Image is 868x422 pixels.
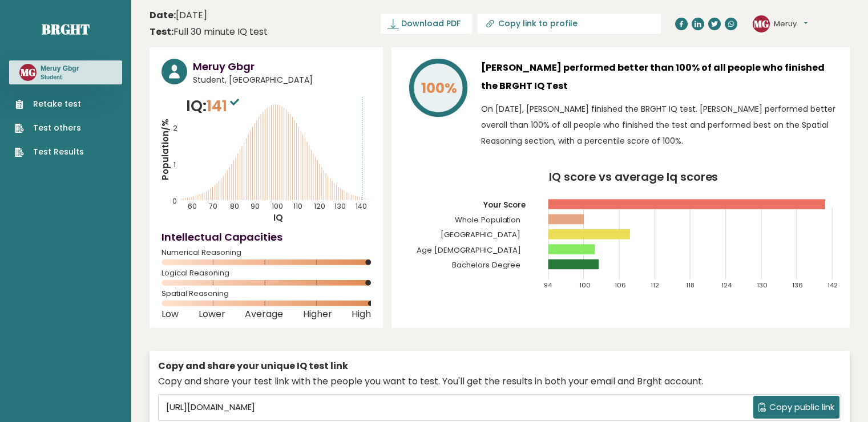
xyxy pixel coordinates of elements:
h3: [PERSON_NAME] performed better than 100% of all people who finished the BRGHT IQ Test [481,59,838,95]
span: Spatial Reasoning [162,291,371,296]
span: Average [245,312,283,316]
a: Retake test [15,98,84,110]
a: Brght [42,20,90,38]
span: Lower [199,312,225,316]
tspan: Your Score [483,200,526,210]
tspan: Population/% [159,119,171,180]
tspan: 142 [828,281,838,290]
tspan: 0 [172,196,177,206]
tspan: 106 [615,281,627,290]
button: Meruy [774,18,808,30]
tspan: 136 [793,281,804,290]
a: Test Results [15,146,84,158]
time: [DATE] [150,9,207,22]
tspan: 140 [356,201,367,211]
span: Copy public link [769,401,834,414]
tspan: 110 [293,201,302,211]
b: Test: [150,25,173,38]
tspan: 90 [251,201,260,211]
div: Full 30 minute IQ test [150,25,268,39]
a: Test others [15,122,84,134]
span: Higher [303,312,332,316]
tspan: 118 [686,281,695,290]
span: Numerical Reasoning [162,250,371,255]
div: Copy and share your test link with the people you want to test. You'll get the results in both yo... [158,375,841,388]
tspan: 100 [579,281,591,290]
button: Copy public link [753,396,839,419]
p: Student [41,74,79,82]
tspan: 1 [173,160,176,169]
span: Low [162,312,179,316]
span: High [352,312,371,316]
h4: Intellectual Capacities [162,229,371,245]
div: Copy and share your unique IQ test link [158,359,841,373]
tspan: 124 [721,281,732,290]
tspan: 130 [757,281,768,290]
text: MG [754,17,769,30]
tspan: 2 [173,123,177,133]
tspan: Whole Population [455,214,521,225]
span: Download PDF [401,18,461,30]
span: Student, [GEOGRAPHIC_DATA] [193,74,371,86]
tspan: 70 [209,201,217,211]
a: Download PDF [381,14,472,34]
p: On [DATE], [PERSON_NAME] finished the BRGHT IQ test. [PERSON_NAME] performed better overall than ... [481,101,838,149]
span: Logical Reasoning [162,271,371,275]
tspan: 130 [334,201,346,211]
tspan: [GEOGRAPHIC_DATA] [441,229,521,240]
tspan: Age [DEMOGRAPHIC_DATA] [417,245,521,255]
text: MG [21,66,35,79]
tspan: 112 [651,281,659,290]
tspan: IQ score vs average Iq scores [549,169,718,185]
tspan: Bachelors Degree [452,259,521,270]
span: 141 [207,95,242,116]
tspan: 100 [272,201,283,211]
h3: Meruy Gbgr [41,64,79,73]
tspan: IQ [273,212,283,224]
tspan: 120 [314,201,325,211]
p: IQ: [186,95,242,117]
tspan: 60 [188,201,197,211]
tspan: 100% [421,78,457,98]
b: Date: [150,9,176,22]
tspan: 80 [230,201,239,211]
h3: Meruy Gbgr [193,59,371,74]
tspan: 94 [544,281,552,290]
